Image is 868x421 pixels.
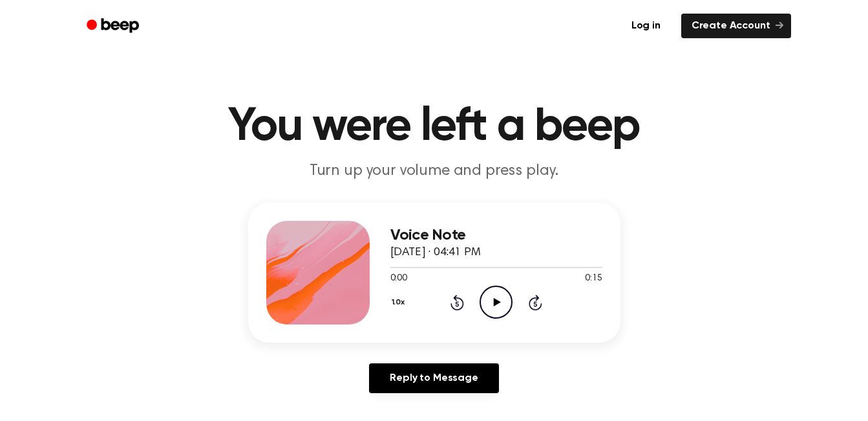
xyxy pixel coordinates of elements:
span: [DATE] · 04:41 PM [390,247,481,258]
span: 0:00 [390,272,407,286]
a: Create Account [681,14,791,38]
a: Beep [78,14,151,39]
span: 0:15 [585,272,602,286]
h3: Voice Note [390,227,602,244]
a: Reply to Message [369,363,498,393]
h1: You were left a beep [103,104,765,150]
p: Turn up your volume and press play. [186,161,683,182]
a: Log in [619,11,673,41]
button: 1.0x [390,291,410,313]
